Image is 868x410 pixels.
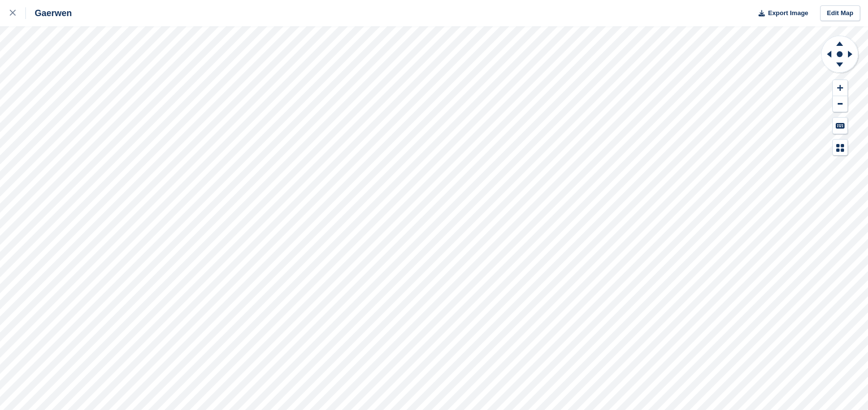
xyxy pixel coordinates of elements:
[768,8,808,18] span: Export Image
[753,5,808,21] button: Export Image
[833,140,847,156] button: Map Legend
[26,7,72,19] div: Gaerwen
[833,96,847,112] button: Zoom Out
[820,5,860,21] a: Edit Map
[833,118,847,134] button: Keyboard Shortcuts
[833,80,847,96] button: Zoom In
